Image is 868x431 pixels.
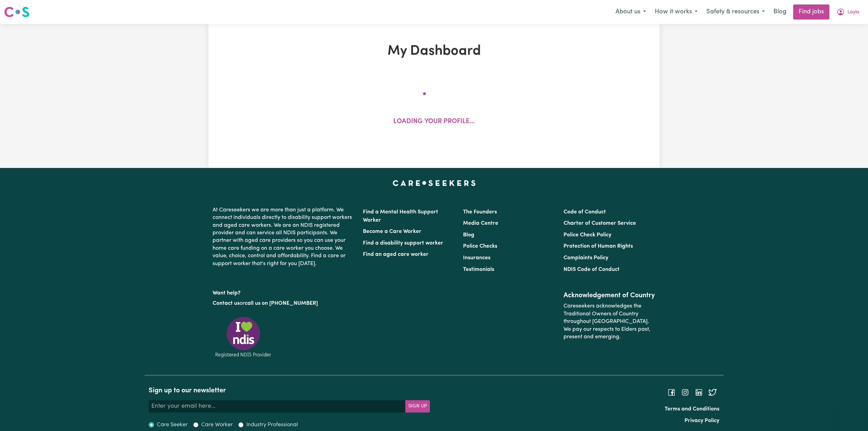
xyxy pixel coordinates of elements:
iframe: Button to launch messaging window [841,404,863,426]
a: call us on [PHONE_NUMBER] [245,301,318,306]
h1: My Dashboard [288,43,580,60]
a: Follow Careseekers on Facebook [667,390,676,395]
button: Safety & resources [702,5,769,19]
p: Loading your profile... [393,117,475,127]
a: The Founders [463,209,497,215]
a: Media Centre [463,221,498,226]
h2: Sign up to our newsletter [149,387,430,395]
p: At Careseekers we are more than just a platform. We connect individuals directly to disability su... [213,204,355,270]
a: Protection of Human Rights [564,244,633,249]
a: Privacy Policy [684,418,719,423]
a: Police Checks [463,244,497,249]
a: Careseekers home page [393,180,476,186]
img: Registered NDIS provider [213,316,274,358]
h2: Acknowledgement of Country [564,291,655,300]
label: Industry Professional [246,421,298,429]
p: or [213,297,355,310]
button: About us [611,5,650,19]
a: NDIS Code of Conduct [564,267,620,272]
a: Follow Careseekers on LinkedIn [695,390,703,395]
input: Enter your email here... [149,400,406,413]
a: Terms and Conditions [665,406,719,412]
button: My Account [832,5,864,19]
a: Blog [769,4,790,19]
label: Care Seeker [157,421,188,429]
a: Charter of Customer Service [564,221,636,226]
a: Insurances [463,255,490,261]
a: Become a Care Worker [363,229,421,234]
p: Careseekers acknowledges the Traditional Owners of Country throughout [GEOGRAPHIC_DATA]. We pay o... [564,300,655,343]
label: Care Worker [201,421,233,429]
a: Find a Mental Health Support Worker [363,209,438,223]
a: Blog [463,232,474,238]
a: Police Check Policy [564,232,611,238]
a: Code of Conduct [564,209,606,215]
a: Follow Careseekers on Instagram [681,390,689,395]
a: Contact us [213,301,240,306]
button: Subscribe [405,400,430,413]
a: Find jobs [793,4,829,19]
a: Follow Careseekers on Twitter [708,390,717,395]
a: Complaints Policy [564,255,608,261]
p: Want help? [213,287,355,297]
img: Careseekers logo [4,6,29,18]
a: Find a disability support worker [363,240,443,246]
button: How it works [650,5,702,19]
span: Layla [847,9,859,16]
a: Testimonials [463,267,494,272]
a: Find an aged care worker [363,252,429,257]
a: Careseekers logo [4,4,29,20]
